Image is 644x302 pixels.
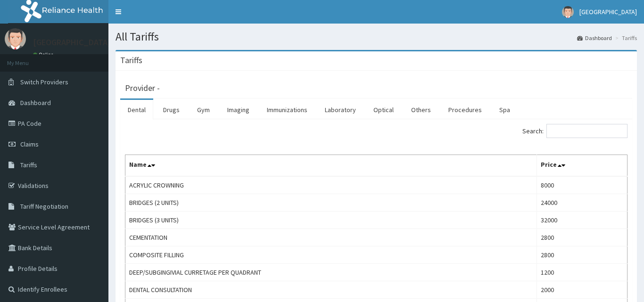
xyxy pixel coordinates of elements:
span: Dashboard [20,98,51,107]
span: Switch Providers [20,78,68,86]
a: Laboratory [317,100,363,120]
td: 24000 [537,194,627,212]
td: 2800 [537,229,627,246]
span: Claims [20,140,39,148]
td: 32000 [537,212,627,229]
a: Gym [190,100,217,120]
a: Spa [492,100,518,120]
a: Procedures [441,100,489,120]
span: Tariffs [20,161,37,169]
label: Search: [522,124,627,138]
th: Name [125,155,537,177]
a: Online [33,51,56,58]
img: User Image [5,28,26,49]
span: [GEOGRAPHIC_DATA] [579,8,637,16]
a: Drugs [156,100,187,120]
td: 2800 [537,246,627,264]
td: DENTAL CONSULTATION [125,281,537,299]
td: ACRYLIC CROWNING [125,176,537,194]
td: BRIDGES (3 UNITS) [125,212,537,229]
a: Imaging [220,100,257,120]
td: 8000 [537,176,627,194]
td: COMPOSITE FILLING [125,246,537,264]
th: Price [537,155,627,177]
img: User Image [562,6,574,18]
h1: All Tariffs [116,31,637,43]
li: Tariffs [613,34,637,42]
span: Tariff Negotiation [20,202,68,211]
h3: Tariffs [120,56,142,65]
td: DEEP/SUBGINGIVIAL CURRETAGE PER QUADRANT [125,264,537,281]
a: Immunizations [259,100,315,120]
td: CEMENTATION [125,229,537,246]
a: Dashboard [577,34,612,42]
td: BRIDGES (2 UNITS) [125,194,537,212]
td: 2000 [537,281,627,299]
a: Others [404,100,438,120]
p: [GEOGRAPHIC_DATA] [33,38,111,47]
a: Dental [120,100,153,120]
td: 1200 [537,264,627,281]
a: Optical [366,100,401,120]
input: Search: [546,124,627,138]
h3: Provider - [125,84,160,92]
